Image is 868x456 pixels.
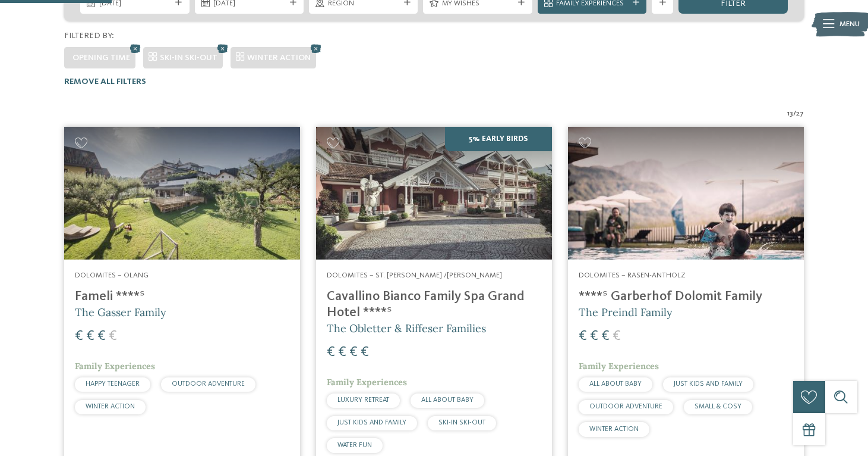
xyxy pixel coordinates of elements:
span: 27 [796,108,804,119]
span: Family Experiences [75,361,155,371]
span: WINTER ACTION [247,54,311,62]
img: Looking for family hotels? Find the best ones here! [64,127,300,260]
span: Filtered by: [64,32,114,40]
span: Opening time [72,54,130,62]
span: WINTER ACTION [589,426,639,433]
span: SMALL & COSY [695,403,741,410]
span: / [793,108,796,119]
span: € [75,329,83,343]
span: € [97,329,106,343]
span: The Preindl Family [579,305,673,319]
span: The Gasser Family [75,305,166,319]
h4: Cavallino Bianco Family Spa Grand Hotel ****ˢ [327,289,541,321]
span: OUTDOOR ADVENTURE [589,403,662,410]
span: WINTER ACTION [86,403,135,410]
span: Dolomites – St. [PERSON_NAME] /[PERSON_NAME] [327,271,502,279]
span: € [613,329,621,343]
span: OUTDOOR ADVENTURE [172,380,245,388]
span: JUST KIDS AND FAMILY [337,419,406,426]
span: Dolomites – Rasen-Antholz [579,271,686,279]
span: € [349,345,358,360]
span: JUST KIDS AND FAMILY [674,380,743,388]
span: € [601,329,610,343]
span: Remove all filters [64,77,146,86]
span: LUXURY RETREAT [337,396,389,404]
span: Family Experiences [327,377,407,388]
span: The Obletter & Riffeser Families [327,321,486,335]
span: € [590,329,598,343]
span: ALL ABOUT BABY [421,396,474,404]
h4: ****ˢ Garberhof Dolomit Family [579,289,793,305]
span: € [109,329,117,343]
span: € [361,345,369,360]
span: 13 [787,108,793,119]
span: HAPPY TEENAGER [86,380,140,388]
span: € [338,345,346,360]
img: Looking for family hotels? Find the best ones here! [568,127,804,260]
span: WATER FUN [337,442,372,449]
span: € [579,329,587,343]
span: Dolomites – Olang [75,271,149,279]
img: Family Spa Grand Hotel Cavallino Bianco ****ˢ [316,127,552,260]
span: Family Experiences [579,361,659,371]
span: € [327,345,335,360]
span: € [86,329,94,343]
span: ALL ABOUT BABY [589,380,642,388]
span: SKI-IN SKI-OUT [160,54,217,62]
span: SKI-IN SKI-OUT [438,419,485,426]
